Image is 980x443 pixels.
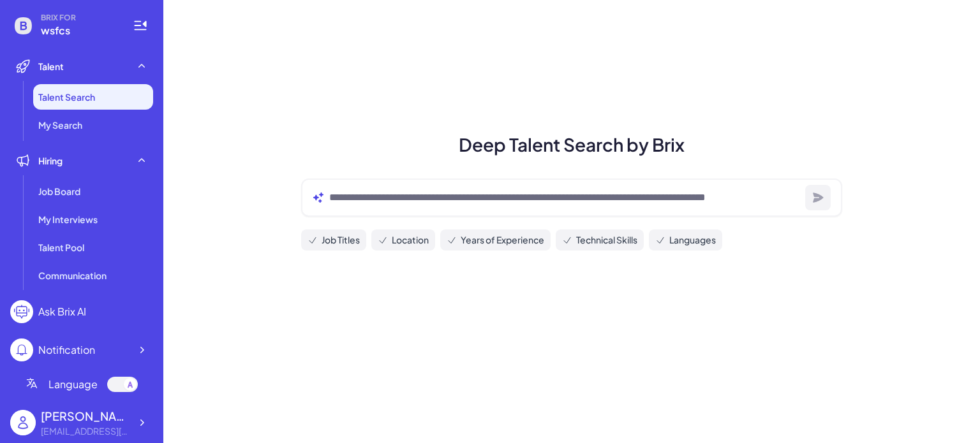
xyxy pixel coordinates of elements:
span: My Interviews [38,213,98,226]
span: Job Board [38,185,80,198]
span: Communication [38,269,107,282]
span: Talent Pool [38,241,84,254]
h1: Deep Talent Search by Brix [286,131,857,158]
span: Languages [669,233,716,247]
span: Job Titles [322,233,360,247]
span: BRIX FOR [41,13,117,23]
img: user_logo.png [10,410,36,435]
div: Notification [38,342,95,358]
span: Hiring [38,154,63,167]
span: My Search [38,119,82,131]
div: delapp [41,407,130,425]
div: freichdelapp@wsfcs.k12.nc.us [41,425,130,438]
span: Location [392,233,429,247]
span: Talent [38,60,64,73]
div: Ask Brix AI [38,304,86,319]
span: Language [48,377,98,392]
span: Technical Skills [576,233,637,247]
span: Talent Search [38,91,95,103]
span: wsfcs [41,23,117,38]
span: Years of Experience [461,233,544,247]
